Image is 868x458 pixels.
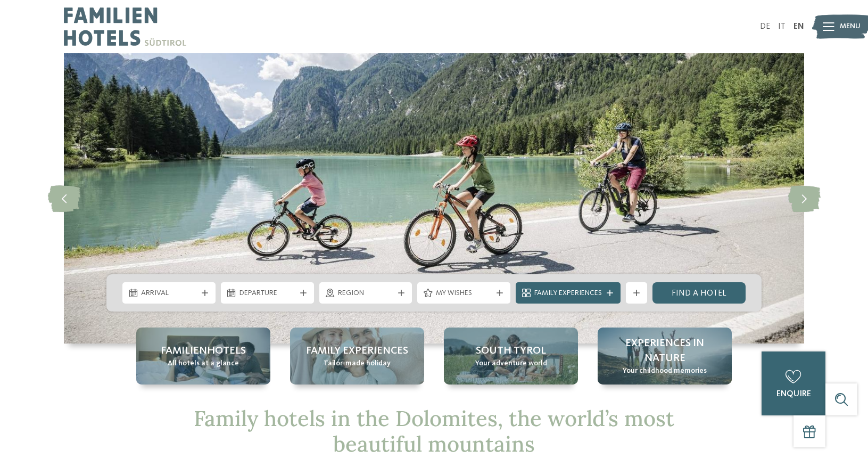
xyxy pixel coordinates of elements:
[64,53,804,343] img: Family hotels in the Dolomites: Holidays in the realm of the Pale Mountains
[652,282,746,304] a: Find a hotel
[239,288,295,299] span: Departure
[476,343,546,358] span: South Tyrol
[136,328,270,385] a: Family hotels in the Dolomites: Holidays in the realm of the Pale Mountains Familienhotels All ho...
[324,358,391,369] span: Tailor-made holiday
[306,343,408,358] span: Family Experiences
[161,343,246,358] span: Familienhotels
[840,21,861,32] span: Menu
[338,288,394,299] span: Region
[776,390,811,398] span: enquire
[141,288,197,299] span: Arrival
[444,328,578,385] a: Family hotels in the Dolomites: Holidays in the realm of the Pale Mountains South Tyrol Your adve...
[168,358,239,369] span: All hotels at a glance
[475,358,547,369] span: Your adventure world
[598,328,732,385] a: Family hotels in the Dolomites: Holidays in the realm of the Pale Mountains Experiences in nature...
[762,351,825,415] a: enquire
[608,336,721,366] span: Experiences in nature
[194,405,674,457] span: Family hotels in the Dolomites, the world’s most beautiful mountains
[760,22,770,31] a: DE
[623,366,707,377] span: Your childhood memories
[778,22,786,31] a: IT
[436,288,492,299] span: My wishes
[793,22,804,31] a: EN
[290,328,424,385] a: Family hotels in the Dolomites: Holidays in the realm of the Pale Mountains Family Experiences Ta...
[534,288,602,299] span: Family Experiences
